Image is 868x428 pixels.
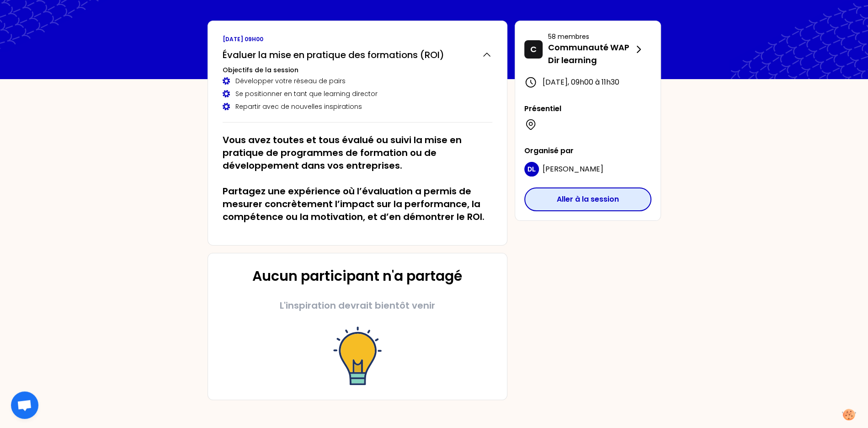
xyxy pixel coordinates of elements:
p: Organisé par [524,145,651,156]
p: [DATE] 09h00 [223,36,492,43]
button: Aller à la session [524,187,651,211]
p: DL [527,165,536,174]
h1: Aucun participant n'a partagé [252,268,462,284]
p: C [530,43,537,56]
div: [DATE] , 09h00 à 11h30 [524,76,651,89]
div: Se positionner en tant que learning director [223,89,492,98]
h2: L'inspiration devrait bientôt venir [280,299,435,312]
div: Développer votre réseau de pairs [223,76,492,86]
h3: Objectifs de la session [223,65,492,75]
div: Repartir avec de nouvelles inspirations [223,102,492,111]
p: Communauté WAP Dir learning [548,41,633,67]
h2: Vous avez toutes et tous évalué ou suivi la mise en pratique de programmes de formation ou de dév... [223,134,492,223]
p: 58 membres [548,32,633,41]
p: Présentiel [524,103,651,114]
a: Ouvrir le chat [11,391,38,419]
button: Manage your preferences about cookies [836,403,861,426]
span: [PERSON_NAME] [543,164,603,174]
h2: Évaluer la mise en pratique des formations (ROI) [223,48,444,61]
button: Évaluer la mise en pratique des formations (ROI) [223,48,492,61]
